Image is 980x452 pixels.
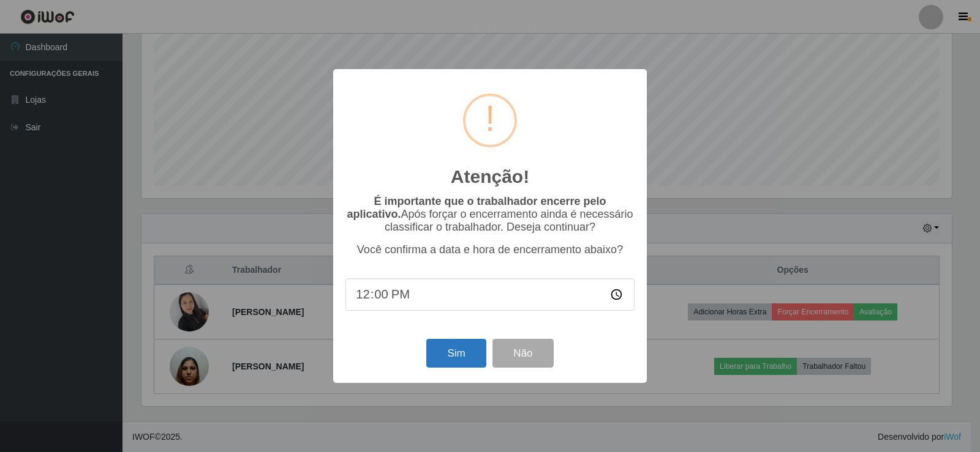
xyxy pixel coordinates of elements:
button: Não [492,339,553,368]
p: Após forçar o encerramento ainda é necessário classificar o trabalhador. Deseja continuar? [345,195,635,234]
p: Você confirma a data e hora de encerramento abaixo? [345,243,635,256]
b: É importante que o trabalhador encerre pelo aplicativo. [347,195,606,220]
button: Sim [426,339,486,368]
h2: Atenção! [451,166,529,188]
